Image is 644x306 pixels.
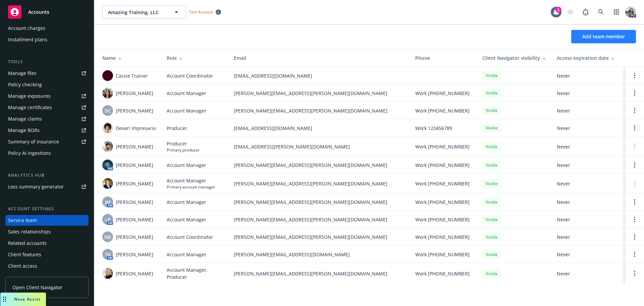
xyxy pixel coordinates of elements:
[482,198,501,206] div: Visible
[186,8,224,15] span: Test Account
[0,293,9,306] div: Drag to move
[102,160,113,170] img: photo
[482,124,501,132] div: Visible
[116,199,153,206] span: [PERSON_NAME]
[234,107,405,114] span: [PERSON_NAME][EMAIL_ADDRESS][PERSON_NAME][DOMAIN_NAME]
[116,216,153,223] span: [PERSON_NAME]
[189,9,213,15] span: Test Account
[105,251,111,258] span: TK
[415,233,470,241] span: Work [PHONE_NUMBER]
[415,270,470,277] span: Work [PHONE_NUMBER]
[14,296,41,302] span: Nova Assist
[116,180,153,187] span: [PERSON_NAME]
[482,89,501,97] div: Visible
[557,125,620,132] span: Never
[482,161,501,169] div: Visible
[12,284,62,291] span: Open Client Navigator
[116,251,153,258] span: [PERSON_NAME]
[610,5,623,19] a: Switch app
[482,233,501,241] div: Visible
[415,216,470,223] span: Work [PHONE_NUMBER]
[167,72,213,79] span: Account Coordinator
[167,90,206,97] span: Account Manager
[102,178,113,189] img: photo
[116,270,153,277] span: [PERSON_NAME]
[167,251,206,258] span: Account Manager
[116,90,153,97] span: [PERSON_NAME]
[631,215,639,223] a: Open options
[8,102,52,113] div: Manage certificates
[8,226,51,237] div: Sales relationships
[234,216,405,223] span: [PERSON_NAME][EMAIL_ADDRESS][PERSON_NAME][DOMAIN_NAME]
[631,72,639,80] a: Open options
[631,198,639,206] a: Open options
[234,162,405,169] span: [PERSON_NAME][EMAIL_ADDRESS][PERSON_NAME][DOMAIN_NAME]
[234,270,405,277] span: [PERSON_NAME][EMAIL_ADDRESS][PERSON_NAME][DOMAIN_NAME]
[5,249,89,260] a: Client features
[5,181,89,192] a: Loss summary generator
[631,161,639,169] a: Open options
[105,199,111,206] span: JM
[557,251,620,258] span: Never
[5,238,89,249] a: Related accounts
[415,162,470,169] span: Work [PHONE_NUMBER]
[5,79,89,90] a: Policy checking
[105,107,111,114] span: DC
[8,261,37,271] div: Client access
[102,141,113,152] img: photo
[5,226,89,237] a: Sales relationships
[116,125,156,132] span: Devari Impresario
[167,54,223,61] div: Role
[482,54,546,61] div: Client Navigator visibility
[167,233,213,241] span: Account Coordinator
[167,216,206,223] span: Account Manager
[557,143,620,150] span: Never
[557,270,620,277] span: Never
[8,181,64,192] div: Loss summary generator
[5,136,89,147] a: Summary of insurance
[167,162,206,169] span: Account Manager
[102,54,156,61] div: Name
[571,30,636,43] button: Add team member
[116,107,153,114] span: [PERSON_NAME]
[5,172,89,179] div: Analytics hub
[415,107,470,114] span: Work [PHONE_NUMBER]
[102,123,113,133] img: photo
[104,233,111,241] span: NR
[102,5,186,19] button: Amazing Training, LLC
[631,124,639,132] a: Open options
[167,147,200,153] span: Primary producer
[105,216,111,223] span: LP
[557,90,620,97] span: Never
[563,5,577,19] a: Start snowing
[234,251,405,258] span: [PERSON_NAME][EMAIL_ADDRESS][DOMAIN_NAME]
[557,233,620,241] span: Never
[8,249,41,260] div: Client features
[167,177,215,184] span: Account Manager
[234,199,405,206] span: [PERSON_NAME][EMAIL_ADDRESS][PERSON_NAME][DOMAIN_NAME]
[557,180,620,187] span: Never
[234,125,405,132] span: [EMAIL_ADDRESS][DOMAIN_NAME]
[234,143,405,150] span: [EMAIL_ADDRESS][PERSON_NAME][DOMAIN_NAME]
[482,250,501,259] div: Visible
[5,114,89,124] a: Manage claims
[5,23,89,34] a: Account charges
[415,54,472,61] div: Phone
[579,5,592,19] a: Report a Bug
[5,34,89,45] a: Installment plans
[167,140,200,147] span: Producer
[582,33,625,40] span: Add team member
[415,199,470,206] span: Work [PHONE_NUMBER]
[482,142,501,151] div: Visible
[8,114,42,124] div: Manage claims
[8,125,40,136] div: Manage BORs
[482,179,501,188] div: Visible
[415,90,470,97] span: Work [PHONE_NUMBER]
[167,184,215,190] span: Primary account manager
[234,90,405,97] span: [PERSON_NAME][EMAIL_ADDRESS][PERSON_NAME][DOMAIN_NAME]
[557,162,620,169] span: Never
[631,269,639,277] a: Open options
[0,293,46,306] button: Nova Assist
[116,162,153,169] span: [PERSON_NAME]
[557,216,620,223] span: Never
